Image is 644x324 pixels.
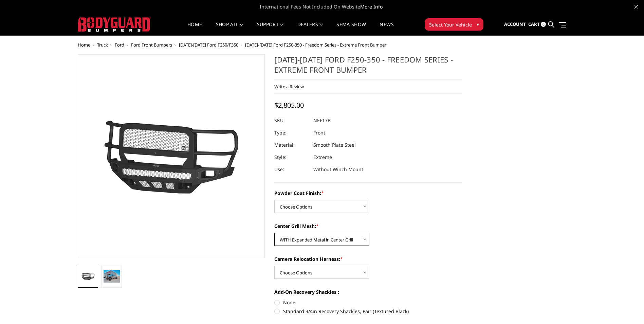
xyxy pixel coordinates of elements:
[313,139,356,151] dd: Smooth Plate Steel
[274,114,308,127] dt: SKU:
[528,15,546,34] a: Cart 0
[187,22,202,35] a: Home
[429,21,472,28] span: Select Your Vehicle
[313,151,332,163] dd: Extreme
[97,42,108,48] a: Truck
[274,139,308,151] dt: Material:
[274,255,462,263] label: Camera Relocation Harness:
[245,42,386,48] span: [DATE]-[DATE] Ford F250-350 - Freedom Series - Extreme Front Bumper
[257,22,284,35] a: Support
[179,42,238,48] a: [DATE]-[DATE] Ford F250/F350
[313,127,325,139] dd: Front
[78,54,265,258] a: 2017-2022 Ford F250-350 - Freedom Series - Extreme Front Bumper
[528,21,540,27] span: Cart
[78,17,151,32] img: BODYGUARD BUMPERS
[274,299,462,306] label: None
[380,22,393,35] a: News
[78,42,90,48] a: Home
[274,308,462,315] label: Standard 3/4in Recovery Shackles, Pair (Textured Black)
[313,114,331,127] dd: NEF17B
[504,15,526,34] a: Account
[131,42,172,48] a: Ford Front Bumpers
[425,18,483,31] button: Select Your Vehicle
[274,163,308,176] dt: Use:
[274,151,308,163] dt: Style:
[274,190,462,197] label: Powder Coat Finish:
[274,54,462,80] h1: [DATE]-[DATE] Ford F250-350 - Freedom Series - Extreme Front Bumper
[274,288,462,295] label: Add-On Recovery Shackles :
[274,222,462,230] label: Center Grill Mesh:
[477,21,479,28] span: ▾
[274,84,304,90] a: Write a Review
[115,42,124,48] a: Ford
[610,291,644,324] iframe: Chat Widget
[360,3,383,10] a: More Info
[216,22,243,35] a: shop all
[541,22,546,27] span: 0
[274,127,308,139] dt: Type:
[80,272,96,281] img: 2017-2022 Ford F250-350 - Freedom Series - Extreme Front Bumper
[104,270,120,282] img: 2017-2022 Ford F250-350 - Freedom Series - Extreme Front Bumper
[297,22,323,35] a: Dealers
[504,21,526,27] span: Account
[313,163,363,176] dd: Without Winch Mount
[336,22,366,35] a: SEMA Show
[274,101,304,110] span: $2,805.00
